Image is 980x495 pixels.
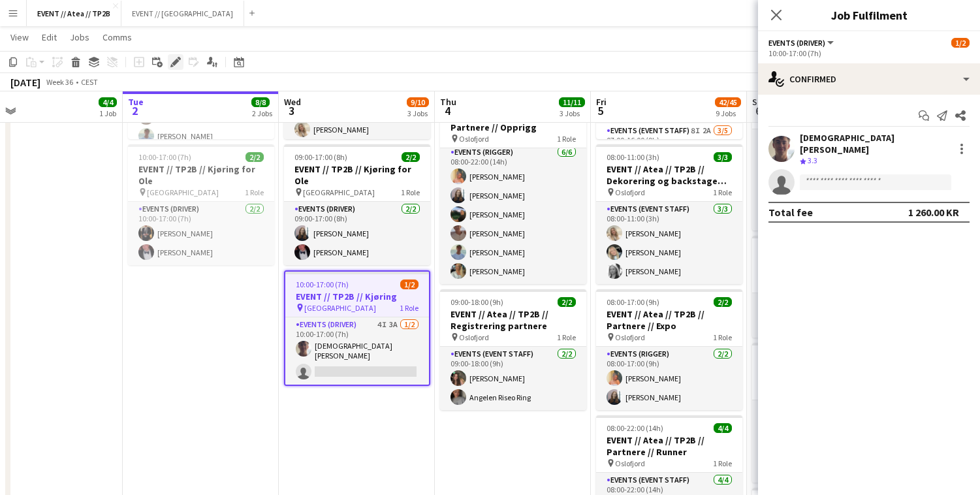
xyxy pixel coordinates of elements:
[438,103,456,118] span: 4
[128,96,144,108] span: Tue
[714,152,732,162] span: 3/3
[407,108,428,118] div: 3 Jobs
[400,303,419,313] span: 1 Role
[440,308,586,332] h3: EVENT // Atea // TP2B // Registrering partnere
[713,458,732,468] span: 1 Role
[800,132,949,155] div: [DEMOGRAPHIC_DATA][PERSON_NAME]
[752,400,898,483] app-card-role: Events (Rigger)3/315:00-02:00 (11h)[PERSON_NAME][PERSON_NAME][PERSON_NAME]
[401,187,420,197] span: 1 Role
[440,145,586,284] app-card-role: Events (Rigger)6/608:00-22:00 (14h)[PERSON_NAME][PERSON_NAME][PERSON_NAME][PERSON_NAME][PERSON_NA...
[752,129,898,231] app-card-role: Events (Event Staff)4/408:00-22:00 (14h)[PERSON_NAME][PERSON_NAME][PERSON_NAME][PERSON_NAME]
[557,332,576,342] span: 1 Role
[560,108,584,118] div: 3 Jobs
[147,187,219,197] span: [GEOGRAPHIC_DATA]
[607,297,659,307] span: 08:00-17:00 (9h)
[596,308,742,332] h3: EVENT // Atea // TP2B // Partnere // Expo
[5,29,34,46] a: View
[440,289,586,410] app-job-card: 09:00-18:00 (9h)2/2EVENT // Atea // TP2B // Registrering partnere Oslofjord1 RoleEvents (Event St...
[596,144,742,284] app-job-card: 08:00-11:00 (3h)3/3EVENT // Atea // TP2B // Dekorering og backstage oppsett Oslofjord1 RoleEvents...
[908,206,959,219] div: 1 260.00 KR
[303,187,375,197] span: [GEOGRAPHIC_DATA]
[121,1,244,26] button: EVENT // [GEOGRAPHIC_DATA]
[596,289,742,410] app-job-card: 08:00-17:00 (9h)2/2EVENT // Atea // TP2B // Partnere // Expo Oslofjord1 RoleEvents (Rigger)2/208:...
[294,152,347,162] span: 09:00-17:00 (8h)
[752,362,898,385] h3: EVENT // Atea // TP2B // Backstage
[284,163,430,187] h3: EVENT // TP2B // Kjøring for Ole
[557,134,576,144] span: 1 Role
[768,38,825,48] span: Events (Driver)
[594,103,607,118] span: 5
[284,202,430,265] app-card-role: Events (Driver)2/209:00-17:00 (8h)[PERSON_NAME][PERSON_NAME]
[713,187,732,197] span: 1 Role
[713,332,732,342] span: 1 Role
[459,134,489,144] span: Oslofjord
[459,332,489,342] span: Oslofjord
[10,76,40,89] div: [DATE]
[596,96,607,108] span: Fri
[284,144,430,265] app-job-card: 09:00-17:00 (8h)2/2EVENT // TP2B // Kjøring for Ole [GEOGRAPHIC_DATA]1 RoleEvents (Driver)2/209:0...
[43,77,76,87] span: Week 36
[128,202,274,265] app-card-role: Events (Driver)2/210:00-17:00 (7h)[PERSON_NAME][PERSON_NAME]
[440,347,586,410] app-card-role: Events (Event Staff)2/209:00-18:00 (9h)[PERSON_NAME]Angelen Riseo Ring
[596,202,742,284] app-card-role: Events (Event Staff)3/308:00-11:00 (3h)[PERSON_NAME][PERSON_NAME][PERSON_NAME]
[42,31,57,43] span: Edit
[752,343,898,483] app-job-card: 15:00-02:00 (11h) (Sun)3/3EVENT // Atea // TP2B // Backstage Oslofjord1 RoleEvents (Rigger)3/315:...
[245,152,264,162] span: 2/2
[752,255,898,278] h3: EVENT // Atea // TP2B // Registrering partnere
[282,103,301,118] span: 3
[99,108,116,118] div: 1 Job
[615,187,645,197] span: Oslofjord
[252,108,272,118] div: 2 Jobs
[750,103,767,118] span: 6
[285,291,429,302] h3: EVENT // TP2B // Kjøring
[450,297,503,307] span: 09:00-18:00 (9h)
[304,303,376,313] span: [GEOGRAPHIC_DATA]
[768,206,813,219] div: Total fee
[407,97,429,107] span: 9/10
[808,155,817,165] span: 3.3
[752,236,898,338] div: 09:00-18:00 (9h)1/1EVENT // Atea // TP2B // Registrering partnere Oslofjord1 RoleEvents (Event St...
[758,7,980,24] h3: Job Fulfilment
[615,458,645,468] span: Oslofjord
[440,96,456,108] span: Thu
[596,347,742,410] app-card-role: Events (Rigger)2/208:00-17:00 (9h)[PERSON_NAME][PERSON_NAME]
[10,31,29,43] span: View
[138,152,191,162] span: 10:00-17:00 (7h)
[400,279,419,289] span: 1/2
[284,96,301,108] span: Wed
[296,279,349,289] span: 10:00-17:00 (7h)
[128,163,274,187] h3: EVENT // TP2B // Kjøring for Ole
[951,38,970,48] span: 1/2
[559,97,585,107] span: 11/11
[128,144,274,265] app-job-card: 10:00-17:00 (7h)2/2EVENT // TP2B // Kjøring for Ole [GEOGRAPHIC_DATA]1 RoleEvents (Driver)2/210:0...
[70,31,89,43] span: Jobs
[596,163,742,187] h3: EVENT // Atea // TP2B // Dekorering og backstage oppsett
[607,152,659,162] span: 08:00-11:00 (3h)
[596,434,742,458] h3: EVENT // Atea // TP2B // Partnere // Runner
[758,63,980,95] div: Confirmed
[285,317,429,385] app-card-role: Events (Driver)4I3A1/210:00-17:00 (7h)[DEMOGRAPHIC_DATA][PERSON_NAME]
[440,91,586,284] app-job-card: 08:00-22:00 (14h)6/6EVENT // Atea // TP2B // Partnere // Opprigg Oslofjord1 RoleEvents (Rigger)6/...
[37,29,62,46] a: Edit
[558,297,576,307] span: 2/2
[245,187,264,197] span: 1 Role
[752,72,898,231] app-job-card: 08:00-22:00 (14h)4/4EVENT // Atea // TP2B // Partnere // Runner Oslofjord1 RoleEvents (Event Staf...
[714,423,732,433] span: 4/4
[27,1,121,26] button: EVENT // Atea // TP2B
[284,270,430,386] app-job-card: 10:00-17:00 (7h)1/2EVENT // TP2B // Kjøring [GEOGRAPHIC_DATA]1 RoleEvents (Driver)4I3A1/210:00-17...
[768,48,970,58] div: 10:00-17:00 (7h)
[251,97,270,107] span: 8/8
[715,97,741,107] span: 42/45
[99,97,117,107] span: 4/4
[607,423,663,433] span: 08:00-22:00 (14h)
[126,103,144,118] span: 2
[81,77,98,87] div: CEST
